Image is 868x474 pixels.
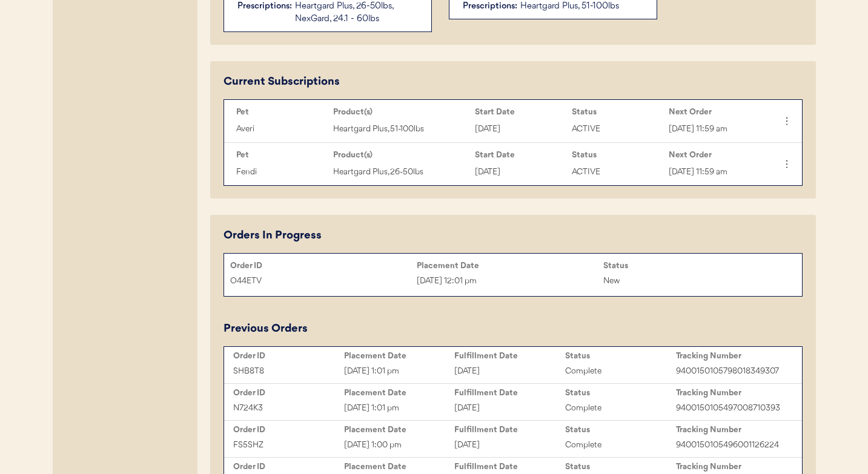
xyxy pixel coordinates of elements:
div: Placement Date [417,261,603,271]
div: Product(s) [333,107,469,117]
div: [DATE] 11:59 am [669,122,760,136]
div: Tracking Number [676,462,787,472]
div: Fulfillment Date [454,388,565,398]
div: Order ID [233,462,344,472]
div: Complete [565,438,676,452]
div: Status [565,462,676,472]
div: Placement Date [344,425,455,435]
div: [DATE] [454,401,565,415]
div: [DATE] 1:00 pm [344,438,455,452]
div: Status [603,261,790,271]
div: Tracking Number [676,351,787,361]
div: 9400150105497008710393 [676,401,787,415]
div: [DATE] [475,165,566,179]
div: [DATE] 1:01 pm [344,401,455,415]
div: Status [572,150,663,160]
div: Order ID [233,388,344,398]
div: FS5SHZ [233,438,344,452]
div: Next Order [669,107,760,117]
div: [DATE] [454,438,565,452]
div: Heartgard Plus, 26-50lbs [333,165,469,179]
div: Heartgard Plus, 51-100lbs [333,122,469,136]
div: O44ETV [230,274,417,288]
div: Complete [565,364,676,378]
div: [DATE] [475,122,566,136]
div: Placement Date [344,462,455,472]
div: Status [565,425,676,435]
div: Previous Orders [224,321,308,337]
div: Next Order [669,150,760,160]
div: Fulfillment Date [454,462,565,472]
div: Pet [236,150,327,160]
div: Averi [236,122,327,136]
div: Order ID [233,425,344,435]
div: N724K3 [233,401,344,415]
div: ACTIVE [572,122,663,136]
div: Status [565,388,676,398]
div: Pet [236,107,327,117]
div: Order ID [233,351,344,361]
div: Fendi [236,165,327,179]
div: [DATE] 12:01 pm [417,274,603,288]
div: Status [565,351,676,361]
div: [DATE] 11:59 am [669,165,760,179]
div: Tracking Number [676,425,787,435]
div: New [603,274,790,288]
div: 9400150105798018349307 [676,364,787,378]
div: Orders In Progress [224,228,322,244]
div: Order ID [230,261,417,271]
div: Tracking Number [676,388,787,398]
div: Start Date [475,150,566,160]
div: [DATE] [454,364,565,378]
div: Complete [565,401,676,415]
div: [DATE] 1:01 pm [344,364,455,378]
div: Fulfillment Date [454,425,565,435]
div: SHB8T8 [233,364,344,378]
div: Placement Date [344,351,455,361]
div: Fulfillment Date [454,351,565,361]
div: Placement Date [344,388,455,398]
div: Status [572,107,663,117]
div: Current Subscriptions [224,74,340,90]
div: ACTIVE [572,165,663,179]
div: Product(s) [333,150,469,160]
div: Start Date [475,107,566,117]
div: 9400150105496001126224 [676,438,787,452]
